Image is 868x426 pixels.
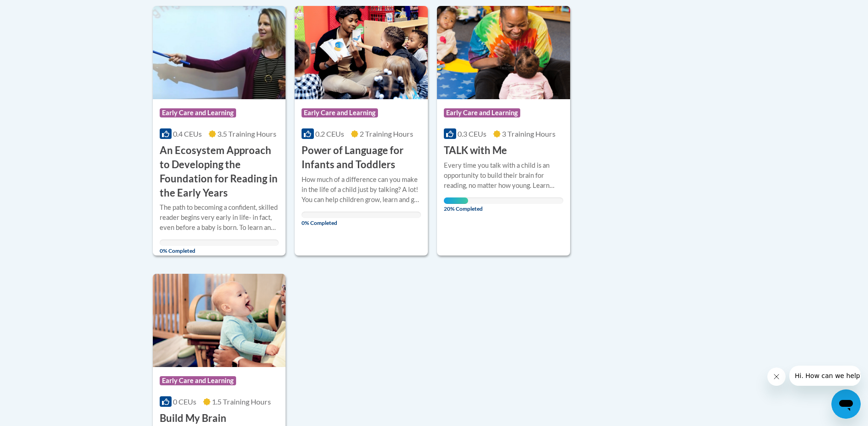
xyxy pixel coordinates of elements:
[153,6,286,99] img: Course Logo
[458,129,486,138] span: 0.3 CEUs
[160,144,279,200] h3: An Ecosystem Approach to Developing the Foundation for Reading in the Early Years
[789,366,861,386] iframe: Message from company
[302,144,421,172] h3: Power of Language for Infants and Toddlers
[217,129,276,138] span: 3.5 Training Hours
[444,160,563,191] div: Every time you talk with a child is an opportunity to build their brain for reading, no matter ho...
[295,6,428,99] img: Course Logo
[767,367,786,386] iframe: Close message
[444,144,507,158] h3: TALK with Me
[302,108,378,117] span: Early Care and Learning
[160,376,236,385] span: Early Care and Learning
[502,129,555,138] span: 3 Training Hours
[444,108,520,117] span: Early Care and Learning
[444,197,468,212] span: 20% Completed
[212,397,271,406] span: 1.5 Training Hours
[153,274,286,367] img: Course Logo
[160,411,226,426] h3: Build My Brain
[5,6,74,14] span: Hi. How can we help?
[302,175,421,205] div: How much of a difference can you make in the life of a child just by talking? A lot! You can help...
[437,6,570,256] a: Course LogoEarly Care and Learning0.3 CEUs3 Training Hours TALK with MeEvery time you talk with a...
[173,129,202,138] span: 0.4 CEUs
[831,389,861,419] iframe: Button to launch messaging window
[160,202,279,233] div: The path to becoming a confident, skilled reader begins very early in life- in fact, even before ...
[315,129,344,138] span: 0.2 CEUs
[444,197,468,204] div: Your progress
[437,6,570,99] img: Course Logo
[173,397,196,406] span: 0 CEUs
[360,129,413,138] span: 2 Training Hours
[160,108,236,117] span: Early Care and Learning
[153,6,286,256] a: Course LogoEarly Care and Learning0.4 CEUs3.5 Training Hours An Ecosystem Approach to Developing ...
[295,6,428,256] a: Course LogoEarly Care and Learning0.2 CEUs2 Training Hours Power of Language for Infants and Todd...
